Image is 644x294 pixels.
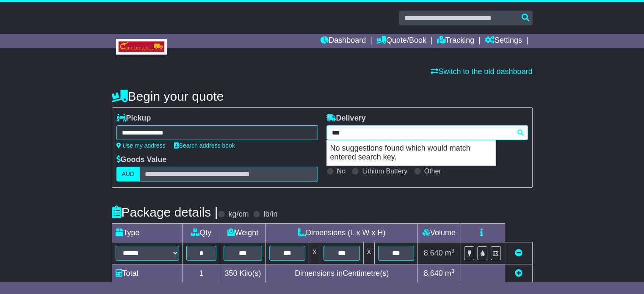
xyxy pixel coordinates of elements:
a: Settings [485,34,522,48]
label: Pickup [116,114,151,123]
a: Dashboard [321,34,366,48]
td: Total [112,264,182,283]
sup: 3 [451,247,455,254]
td: x [363,242,374,264]
td: Dimensions (L x W x H) [265,224,417,242]
span: 8.640 [424,269,443,278]
label: No [337,167,345,175]
td: Kilo(s) [220,264,265,283]
h4: Begin your quote [112,89,533,103]
td: Weight [220,224,265,242]
label: Lithium Battery [362,167,407,175]
td: Volume [418,224,460,242]
span: 350 [224,269,237,278]
label: Delivery [326,114,366,123]
a: Remove this item [515,249,522,257]
span: 8.640 [424,249,443,257]
td: Qty [182,224,220,242]
label: Other [424,167,441,175]
a: Add new item [515,269,522,278]
p: No suggestions found which would match entered search key. [327,140,495,165]
a: Tracking [437,34,474,48]
span: m [445,249,455,257]
td: Type [112,224,182,242]
a: Use my address [116,142,166,149]
label: Goods Value [116,155,167,165]
td: 1 [182,264,220,283]
sup: 3 [451,268,455,274]
a: Search address book [174,142,235,149]
h4: Package details | [112,205,218,219]
label: AUD [116,167,140,181]
label: kg/cm [228,210,249,219]
a: Quote/Book [376,34,426,48]
td: Dimensions in Centimetre(s) [265,264,417,283]
a: Switch to the old dashboard [431,67,532,76]
label: lb/in [263,210,277,219]
span: m [445,269,455,278]
td: x [309,242,320,264]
